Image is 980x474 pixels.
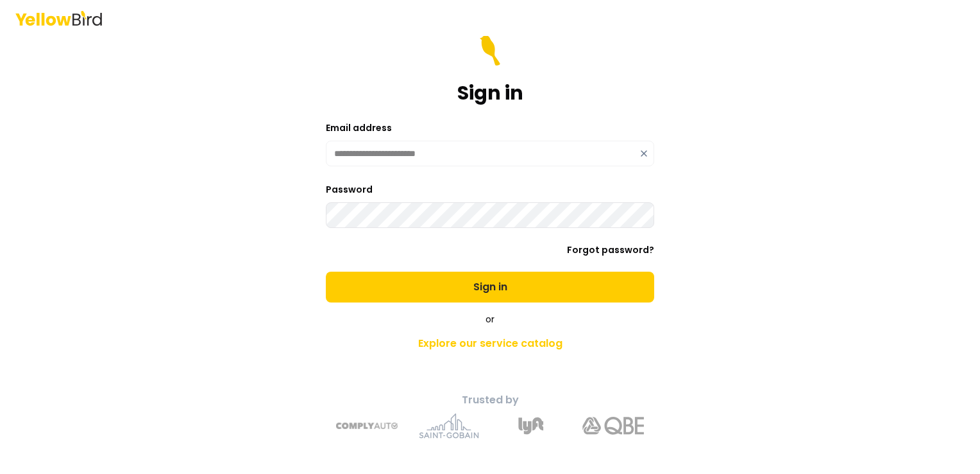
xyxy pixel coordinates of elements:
button: Sign in [326,272,654,303]
a: Explore our service catalog [264,331,716,356]
p: Trusted by [264,392,716,408]
label: Email address [326,121,392,134]
span: or [486,313,494,326]
h1: Sign in [457,82,523,105]
a: Forgot password? [567,243,654,256]
label: Password [326,183,373,196]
